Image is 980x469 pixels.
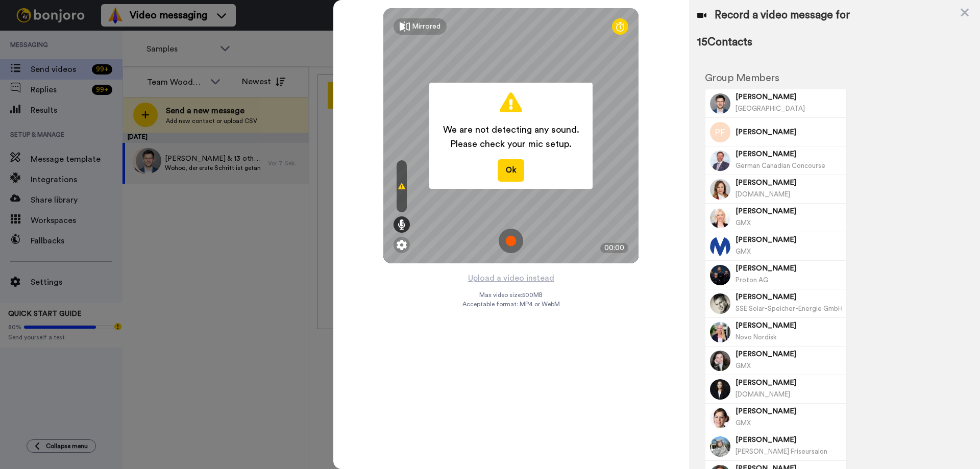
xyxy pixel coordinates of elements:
button: Ok [498,159,524,181]
span: [DOMAIN_NAME] [736,191,790,198]
span: [PERSON_NAME] [736,235,843,245]
span: [PERSON_NAME] [736,406,843,416]
h2: Group Members [705,72,847,84]
img: Image of René Stimpfle [710,436,730,457]
span: Max video size: 500 MB [479,291,543,299]
span: [PERSON_NAME] [736,378,843,388]
span: Please check your mic setup. [443,137,579,151]
span: [PERSON_NAME] [736,127,843,137]
span: GMX [736,219,751,226]
img: ic_gear.svg [397,240,407,250]
span: GMX [736,248,751,255]
img: Image of Philipp Fischer [710,122,730,142]
img: Image of Leoni Baldauf [710,179,730,200]
span: GMX [736,362,751,369]
span: Novo Nordisk [736,334,777,340]
span: [PERSON_NAME] Friseursalon [736,448,827,455]
img: ic_record_start.svg [499,229,523,253]
img: Image of Saskia Beyer-Menzel [710,379,730,400]
img: Image of Christoph Wrobel [710,293,730,314]
img: Image of Bianca Knödler [710,408,730,428]
img: Image of Stefan Bomsdorf [710,93,730,114]
span: GMX [736,419,751,426]
span: [PERSON_NAME] [736,292,843,302]
span: Acceptable format: MP4 or WebM [462,300,560,308]
button: Upload a video instead [465,271,557,285]
div: 00:00 [600,243,628,253]
span: SSE Solar-Speicher-Energie GmbH [736,305,843,312]
span: [PERSON_NAME] [736,178,843,188]
img: Image of Matthias Mück [710,151,730,171]
img: Image of Sabine Zindler [710,322,730,342]
span: [PERSON_NAME] [736,263,843,274]
span: [PERSON_NAME] [736,349,843,359]
img: Image of Andrea Schwarz [710,208,730,228]
span: [PERSON_NAME] [736,320,843,331]
img: Image of Marina Suttner [710,265,730,285]
img: Image of Natascha Jung [710,236,730,257]
span: [DOMAIN_NAME] [736,391,790,398]
span: [GEOGRAPHIC_DATA] [736,105,805,112]
span: [PERSON_NAME] [736,92,843,102]
span: [PERSON_NAME] [736,435,843,445]
span: [PERSON_NAME] [736,149,843,159]
span: German Canadian Concourse [736,162,825,169]
span: We are not detecting any sound. [443,122,579,137]
span: Proton AG [736,277,768,283]
img: Image of Isabel Sommer [710,351,730,371]
span: [PERSON_NAME] [736,206,843,216]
